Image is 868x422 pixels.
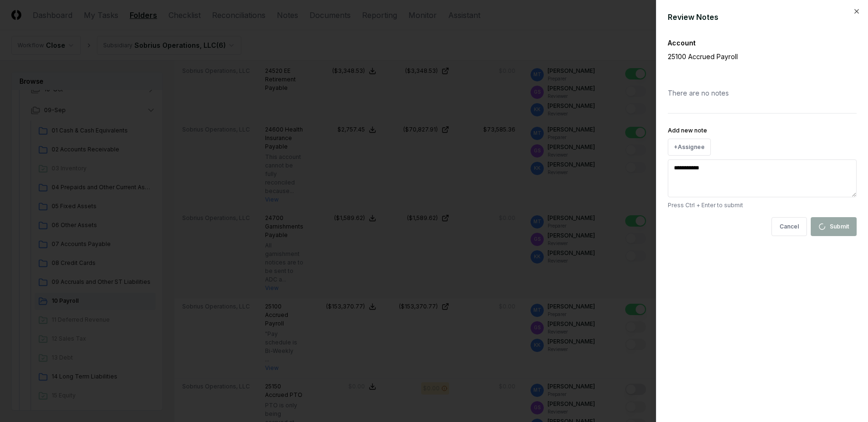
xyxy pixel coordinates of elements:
[668,11,857,23] div: Review Notes
[668,139,711,156] button: +Assignee
[668,52,824,62] p: 25100 Accrued Payroll
[668,201,857,210] p: Press Ctrl + Enter to submit
[668,38,857,48] div: Account
[668,127,707,134] label: Add new note
[668,80,857,105] div: There are no notes
[771,217,807,236] button: Cancel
